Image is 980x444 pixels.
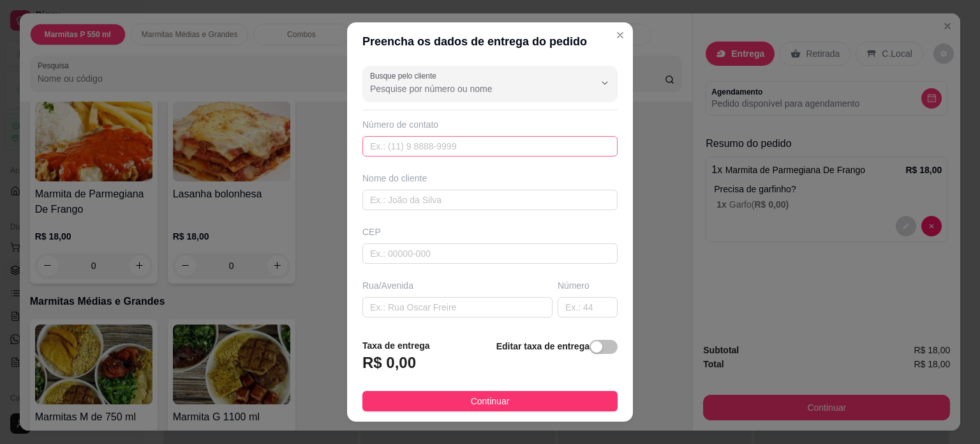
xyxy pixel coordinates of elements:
[558,279,618,292] div: Número
[370,82,574,95] input: Busque pelo cliente
[370,70,441,81] label: Busque pelo cliente
[362,136,618,157] input: Ex.: (11) 9 8888-9999
[362,226,618,238] div: CEP
[362,353,416,373] h3: R$ 0,00
[362,172,618,185] div: Nome do cliente
[362,243,618,264] input: Ex.: 00000-000
[362,190,618,210] input: Ex.: João da Silva
[471,394,510,408] span: Continuar
[362,391,618,411] button: Continuar
[362,118,618,131] div: Número de contato
[347,22,633,61] header: Preencha os dados de entrega do pedido
[496,341,590,351] strong: Editar taxa de entrega
[362,297,553,318] input: Ex.: Rua Oscar Freire
[558,297,618,318] input: Ex.: 44
[362,341,430,351] strong: Taxa de entrega
[362,279,553,292] div: Rua/Avenida
[610,25,630,45] button: Close
[595,73,615,93] button: Show suggestions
